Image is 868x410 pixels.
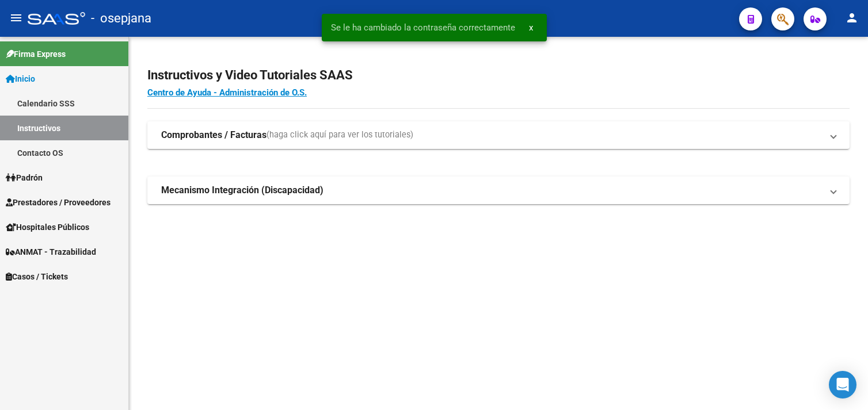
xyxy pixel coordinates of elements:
span: Inicio [6,72,35,85]
span: x [529,22,533,33]
span: Firma Express [6,48,66,60]
mat-icon: menu [9,11,23,25]
strong: Comprobantes / Facturas [161,129,267,141]
span: Casos / Tickets [6,270,68,283]
strong: Mecanismo Integración (Discapacidad) [161,184,323,197]
mat-expansion-panel-header: Comprobantes / Facturas(haga click aquí para ver los tutoriales) [147,121,850,149]
a: Centro de Ayuda - Administración de O.S. [147,87,307,98]
span: Prestadores / Proveedores [6,196,111,209]
span: (haga click aquí para ver los tutoriales) [267,129,413,141]
span: ANMAT - Trazabilidad [6,246,96,258]
span: Hospitales Públicos [6,221,89,233]
span: Padrón [6,171,43,184]
mat-icon: person [845,11,859,25]
span: - osepjana [91,6,151,31]
mat-expansion-panel-header: Mecanismo Integración (Discapacidad) [147,177,850,204]
button: x [520,17,542,38]
span: Se le ha cambiado la contraseña correctamente [331,22,515,33]
h2: Instructivos y Video Tutoriales SAAS [147,64,850,86]
div: Open Intercom Messenger [829,371,856,398]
